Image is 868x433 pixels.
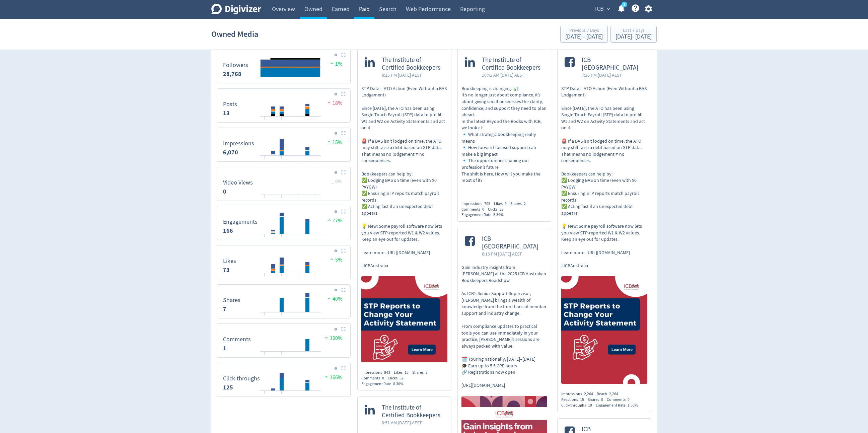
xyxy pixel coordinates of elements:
svg: Shares 0 [220,287,348,315]
text: 10/08 [295,119,303,124]
span: 100% [323,335,342,342]
strong: 28,768 [223,70,241,78]
text: 12/08 [312,276,320,280]
dt: Engagements [223,218,258,226]
text: 10/08 [295,354,303,359]
div: [DATE] - [DATE] [616,34,652,40]
text: 12/08 [312,197,320,202]
span: _ 0% [332,178,342,185]
text: 06/08 [261,236,269,241]
text: 06/08 [261,354,269,359]
span: ICB [GEOGRAPHIC_DATA] [482,235,544,250]
strong: 7 [223,305,226,313]
div: [DATE] - [DATE] [565,34,603,40]
text: 12/08 [312,393,320,398]
button: Last 7 Days[DATE]- [DATE] [610,26,657,43]
img: Placeholder [341,288,346,292]
button: ICB [593,4,612,14]
div: Shares [588,397,607,403]
div: Shares [412,370,431,375]
span: 9 [505,201,507,206]
div: Engagement Rate [596,403,642,408]
div: Comments [461,207,488,212]
span: 166% [323,374,342,381]
svg: Video Views 0 [220,170,348,198]
p: Bookkeeping is changing. 📊 It’s no longer just about compliance, it’s about giving small business... [461,85,548,184]
text: 06/08 [261,315,269,319]
text: 10/08 [295,236,303,241]
img: positive-performance.svg [323,335,330,340]
strong: 13 [223,109,230,117]
span: 2,264 [584,391,593,396]
img: positive-performance.svg [326,217,333,222]
img: negative-performance.svg [326,100,333,105]
img: Placeholder [341,53,346,57]
div: Clicks [388,375,407,381]
text: 06/08 [261,158,269,163]
span: 15 [405,370,409,375]
div: Previous 7 Days [565,28,603,34]
svg: Engagements 0 [220,209,348,237]
text: 08/08 [278,158,286,163]
img: Placeholder [341,170,346,174]
span: 0 [382,375,384,381]
dt: Click-throughs [223,375,260,382]
p: STP Data = ATO Action (Even Without a BAS Lodgement) Since [DATE], the ATO has been using Single ... [561,85,647,269]
text: 08/08 [278,197,286,202]
div: Likes [494,201,510,207]
span: 1% [329,61,342,67]
span: expand_more [605,6,611,12]
span: 10:41 AM [DATE] AEST [482,72,544,78]
text: 12/08 [312,315,320,319]
dt: Posts [223,100,237,108]
img: positive-performance.svg [326,296,333,301]
text: 10/08 [295,197,303,202]
span: 8:25 PM [DATE] AEST [382,72,444,78]
img: positive-performance.svg [329,257,335,262]
span: 7:26 PM [DATE] AEST [582,72,644,78]
div: Clicks [488,207,507,212]
span: 5.39% [493,212,504,217]
span: The Institute of Certified Bookkeepers [382,56,444,72]
strong: 166 [223,227,233,235]
span: 0 [482,207,484,212]
button: Previous 7 Days[DATE] - [DATE] [560,26,608,43]
text: 08/08 [278,393,286,398]
h1: Owned Media [211,23,258,45]
span: The Institute of Certified Bookkeepers [482,56,544,72]
text: 12/08 [312,354,320,359]
text: 06/08 [261,276,269,280]
svg: Posts 3 [220,91,348,120]
dt: Likes [223,257,236,265]
svg: Click-throughs 0 [220,366,348,394]
text: 10/08 [295,276,303,280]
span: ICB [595,4,604,14]
div: Engagement Rate [461,212,507,218]
dt: Video Views [223,179,253,187]
img: https://media.cf.digivizer.com/images/linkedin-127897832-urn:li:share:7359530071155462144-003f5ea... [361,276,447,362]
span: 2,264 [609,391,618,396]
span: 8.30% [393,381,404,386]
div: Engagement Rate [361,381,407,387]
dt: Comments [223,336,251,343]
p: STP Data = ATO Action (Even Without a BAS Lodgement) Since [DATE], the ATO has been using Single ... [361,85,447,269]
img: Placeholder [341,327,346,331]
span: 0 [601,397,603,402]
span: 5% [329,257,342,263]
div: Comments [607,397,633,403]
text: 08/08 [278,276,286,280]
span: 6:16 PM [DATE] AEST [482,250,544,257]
div: Impressions [561,391,597,397]
span: The Institute of Certified Bookkeepers [382,404,444,419]
span: 77% [326,217,342,224]
text: 08/08 [278,236,286,241]
span: 40% [326,296,342,302]
text: 08/08 [278,315,286,319]
svg: Comments 0 [220,327,348,355]
a: ICB [GEOGRAPHIC_DATA]7:26 PM [DATE] AESTSTP Data = ATO Action (Even Without a BAS Lodgement) Sinc... [558,49,651,386]
a: The Institute of Certified Bookkeepers10:41 AM [DATE] AESTBookkeeping is changing. 📊 It’s no long... [458,49,551,196]
svg: Impressions 74 [220,131,348,159]
img: positive-performance.svg [323,374,330,379]
span: 843 [384,370,390,375]
span: 1.50% [628,403,638,408]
